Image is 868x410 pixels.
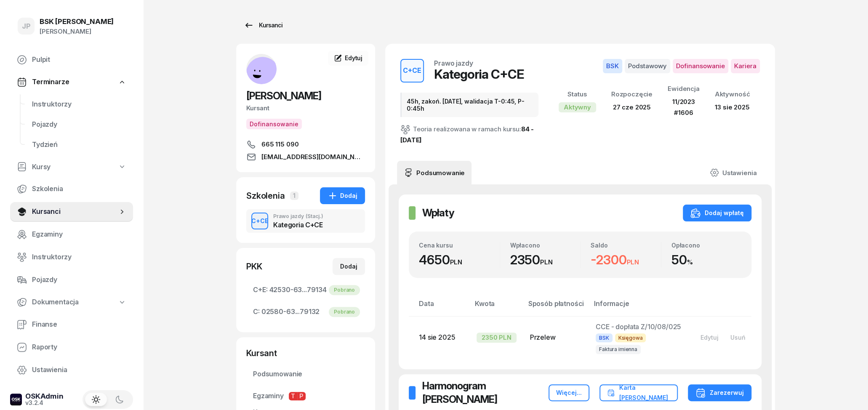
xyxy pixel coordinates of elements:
div: Kursant [246,347,365,359]
span: Instruktorzy [32,99,126,110]
button: Usuń [724,330,751,344]
span: Edytuj [345,54,362,61]
span: 1 [290,192,298,200]
button: Zarezerwuj [688,384,751,401]
div: Szkolenia [246,190,285,202]
button: BSKPodstawowyDofinansowanieKariera [603,59,760,73]
div: 50 [671,252,742,268]
div: Prawo jazdy [434,60,473,67]
h2: Wpłaty [422,206,454,220]
a: Podsumowanie [246,364,365,384]
button: Dodaj wpłatę [683,205,751,221]
a: Egzaminy [10,224,133,245]
div: 11/2023 #1606 [668,96,700,118]
span: Pojazdy [32,274,126,285]
div: -2300 [591,252,661,268]
button: Więcej... [548,384,589,401]
div: Teoria realizowana w ramach kursu: [400,124,538,146]
a: Szkolenia [10,179,133,199]
a: Ustawienia [10,360,133,380]
span: Kariera [731,59,760,73]
span: Pojazdy [32,119,126,130]
div: Kategoria C+CE [434,67,524,82]
span: C+E: [253,285,267,296]
div: Rozpoczęcie [611,89,652,100]
span: [PERSON_NAME] [246,90,321,102]
a: Podsumowanie [397,161,471,184]
div: Usuń [730,334,746,341]
div: 2350 PLN [477,333,517,343]
span: Egzaminy [253,391,358,402]
span: Szkolenia [32,184,126,194]
span: BSK [596,333,612,342]
div: [PERSON_NAME] [40,26,114,37]
a: Edytuj [328,51,368,66]
a: Instruktorzy [25,94,133,114]
a: C:02580-63...79132Pobrano [246,302,365,322]
div: Dodaj [340,261,357,272]
span: 02580-63...79132 [253,306,358,317]
a: Ustawienia [703,161,763,184]
button: Edytuj [695,330,724,344]
div: Kategoria C+CE [273,221,323,228]
a: Tydzień [25,135,133,155]
a: EgzaminyTP [246,386,365,406]
small: PLN [450,258,462,266]
div: Dodaj [327,191,357,201]
div: Kursanci [244,20,282,30]
span: 14 sie 2025 [419,333,455,341]
button: Dodaj [320,187,365,204]
div: C+CE [248,216,272,226]
div: 2350 [510,252,580,268]
div: PKK [246,261,262,272]
th: Data [409,298,470,316]
span: Dofinansowanie [673,59,728,73]
div: C+CE [399,64,425,78]
div: Status [559,89,596,100]
a: [EMAIL_ADDRESS][DOMAIN_NAME] [246,152,365,162]
span: (Stacj.) [306,214,323,219]
span: 42530-63...79134 [253,285,358,296]
div: 45h, zakoń. [DATE], walidacja T-0:45, P-0:45h [400,93,538,117]
span: P [297,392,306,400]
small: PLN [626,258,639,266]
span: C: [253,306,260,317]
span: Dokumentacja [32,297,79,308]
a: Kursy [10,157,133,177]
div: Dodaj wpłatę [690,208,744,218]
div: Kursant [246,103,365,114]
span: Faktura imienna [596,345,641,354]
div: Karta [PERSON_NAME] [607,383,670,403]
span: Pulpit [32,54,126,65]
h2: Harmonogram [PERSON_NAME] [422,379,548,406]
th: Informacje [589,298,688,316]
div: BSK [PERSON_NAME] [40,18,114,25]
th: Sposób płatności [523,298,589,316]
div: Opłacono [671,242,742,249]
div: Cena kursu [419,242,500,249]
a: Pojazdy [25,114,133,135]
div: Ewidencja [668,83,700,94]
a: Finanse [10,314,133,335]
a: Pulpit [10,50,133,70]
button: Karta [PERSON_NAME] [599,384,678,401]
img: logo-xs-dark@2x.png [10,394,22,405]
span: 27 cze 2025 [613,103,651,111]
span: JP [22,23,31,30]
span: Kursanci [32,206,118,217]
div: Saldo [591,242,661,249]
span: BSK [603,59,622,73]
button: Dodaj [333,258,365,275]
div: v3.2.4 [25,400,64,406]
a: Pojazdy [10,270,133,290]
button: Dofinansowanie [246,119,302,129]
a: 665 115 090 [246,139,365,149]
span: Podsumowanie [253,369,358,380]
span: Tydzień [32,139,126,150]
span: 665 115 090 [261,139,298,149]
a: Kursanci [236,17,290,34]
div: Prawo jazdy [273,214,323,219]
a: Terminarze [10,72,133,92]
div: Więcej... [556,388,582,398]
